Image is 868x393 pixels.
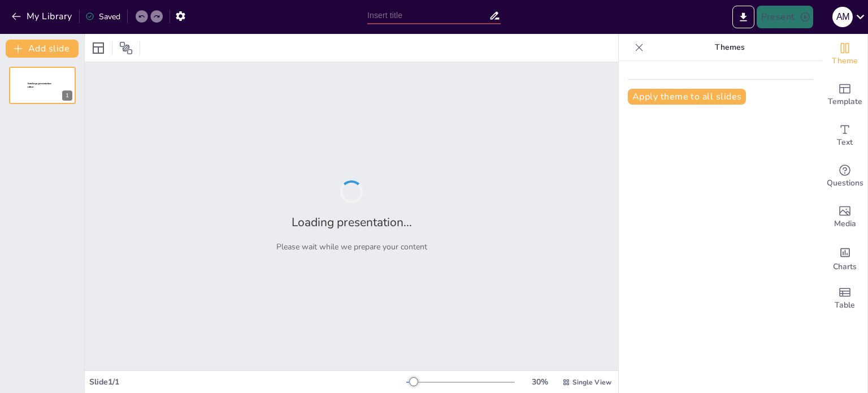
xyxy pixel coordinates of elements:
[832,6,853,28] button: A M
[757,6,813,28] button: Present
[85,11,120,22] div: Saved
[89,39,107,57] div: Layout
[837,136,853,149] span: Text
[822,75,867,115] div: Add ready made slides
[628,89,746,105] button: Apply theme to all slides
[835,299,855,312] span: Table
[732,6,754,28] button: Export to PowerPoint
[648,34,811,61] p: Themes
[276,241,427,252] p: Please wait while we prepare your content
[822,237,867,278] div: Add charts and graphs
[367,7,489,24] input: Insert title
[822,34,867,75] div: Change the overall theme
[119,41,133,55] span: Position
[8,7,77,25] button: My Library
[827,177,863,189] span: Questions
[834,218,856,230] span: Media
[62,90,72,101] div: 1
[89,377,406,387] div: Slide 1 / 1
[833,261,857,273] span: Charts
[832,7,853,27] div: A M
[572,378,611,387] span: Single View
[832,55,858,67] span: Theme
[28,83,51,89] span: Sendsteps presentation editor
[526,377,553,387] div: 30 %
[828,96,862,108] span: Template
[822,197,867,237] div: Add images, graphics, shapes or video
[822,156,867,197] div: Get real-time input from your audience
[292,214,412,230] h2: Loading presentation...
[9,67,76,104] div: 1
[822,115,867,156] div: Add text boxes
[6,40,79,58] button: Add slide
[822,278,867,319] div: Add a table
